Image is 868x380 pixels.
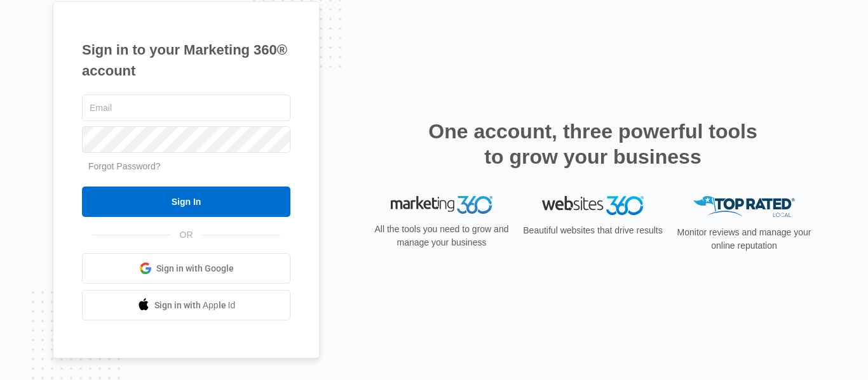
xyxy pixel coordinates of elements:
span: OR [171,228,202,242]
a: Sign in with Google [82,253,290,284]
img: Top Rated Local [693,196,795,217]
p: Monitor reviews and manage your online reputation [673,226,815,252]
img: Websites 360 [542,196,644,214]
p: All the tools you need to grow and manage your business [370,223,513,249]
h2: One account, three powerful tools to grow your business [424,119,761,169]
img: Marketing 360 [391,196,492,214]
p: Beautiful websites that drive results [522,224,664,237]
a: Sign in with Apple Id [82,290,290,320]
span: Sign in with Google [156,262,234,275]
input: Sign In [82,187,290,217]
a: Forgot Password? [88,161,161,171]
input: Email [82,95,290,121]
h1: Sign in to your Marketing 360® account [82,39,290,81]
span: Sign in with Apple Id [154,299,236,312]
